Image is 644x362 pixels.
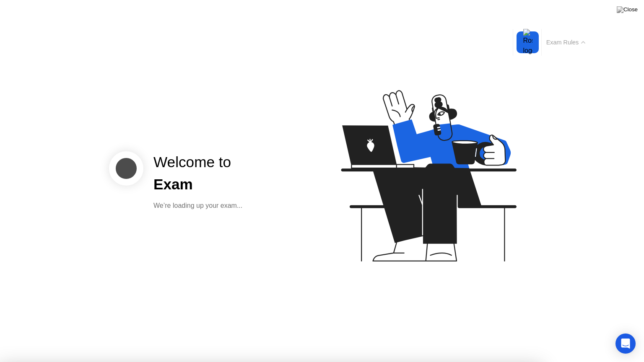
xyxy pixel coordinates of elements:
[544,39,588,46] button: Exam Rules
[153,151,242,173] div: Welcome to
[617,6,638,13] img: Close
[153,201,242,211] div: We’re loading up your exam...
[153,173,242,196] div: Exam
[615,334,636,354] div: Open Intercom Messenger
